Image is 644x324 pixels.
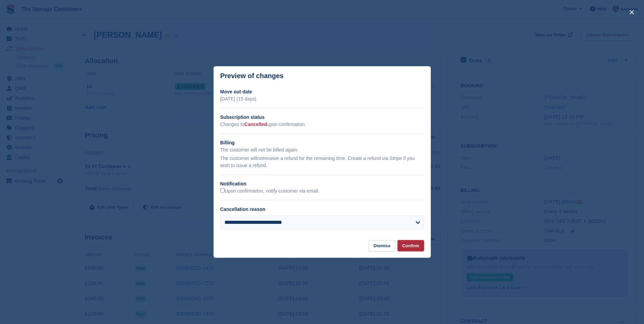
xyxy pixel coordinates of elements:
label: Upon confirmation, notify customer via email. [220,188,319,194]
h2: Billing [220,139,424,146]
button: Dismiss [369,240,395,251]
label: Cancellation reason [220,206,265,212]
p: The customer will not be billed again. [220,146,424,154]
input: Upon confirmation, notify customer via email. [220,188,225,193]
p: Preview of changes [220,72,284,80]
em: not [257,156,263,161]
span: Cancelled [244,122,267,127]
h2: Notification [220,180,424,187]
h2: Move out date [220,88,424,95]
button: Confirm [398,240,424,251]
p: [DATE] (15 days) [220,95,424,103]
p: The customer will receive a refund for the remaining time. Create a refund via Stripe if you wish... [220,155,424,169]
button: close [626,7,637,18]
p: Changes to upon confirmation. [220,121,424,128]
h2: Subscription status [220,114,424,121]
